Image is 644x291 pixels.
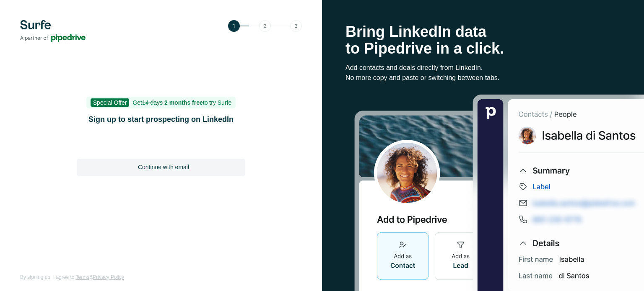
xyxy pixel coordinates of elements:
[76,274,90,280] a: Terms
[345,73,621,83] p: No more copy and paste or switching between tabs.
[164,99,203,106] b: 2 months free
[228,20,302,32] img: Step 1
[73,136,249,155] iframe: Sign in with Google Button
[20,20,86,42] img: Surfe's logo
[142,99,163,106] s: 14 days
[93,274,124,280] a: Privacy Policy
[20,274,74,280] span: By signing up, I agree to
[91,98,130,107] span: Special Offer
[89,274,93,280] span: &
[77,113,245,125] h1: Sign up to start prospecting on LinkedIn
[132,99,231,106] span: Get to try Surfe
[345,63,621,73] p: Add contacts and deals directly from LinkedIn.
[354,94,644,291] img: Surfe Stock Photo - Selling good vibes
[345,23,621,57] h1: Bring LinkedIn data to Pipedrive in a click.
[138,163,189,171] span: Continue with email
